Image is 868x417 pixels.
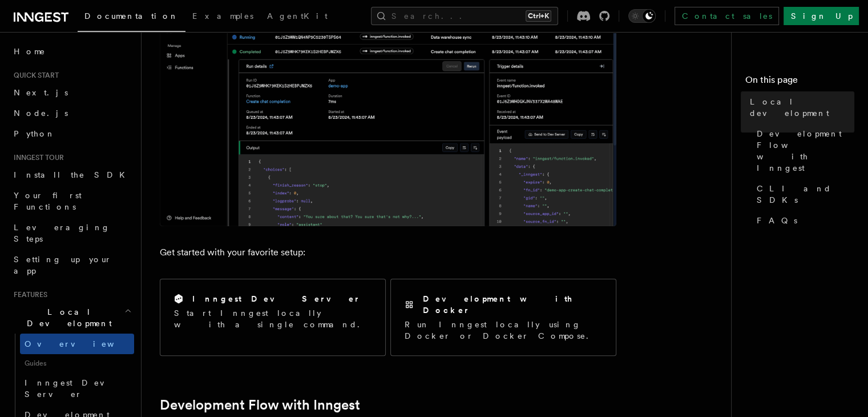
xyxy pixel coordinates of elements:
span: Overview [25,339,142,348]
span: Python [14,129,55,138]
a: Local development [745,91,854,123]
a: Setting up your app [9,249,134,281]
a: Inngest Dev Server [20,372,134,404]
span: Documentation [84,11,179,21]
a: Home [9,41,134,62]
span: Guides [20,354,134,372]
a: Sign Up [784,7,859,25]
span: Home [14,46,46,57]
h2: Inngest Dev Server [192,293,361,304]
span: FAQs [757,215,797,226]
a: AgentKit [260,3,334,31]
a: Next.js [9,82,134,103]
span: Development Flow with Inngest [757,128,854,174]
span: Next.js [14,88,68,97]
kbd: Ctrl+K [526,10,551,22]
span: Local development [750,96,854,119]
span: Setting up your app [14,255,112,275]
span: Leveraging Steps [14,223,110,243]
h2: Development with Docker [423,293,602,316]
button: Toggle dark mode [628,9,656,23]
span: AgentKit [267,11,328,21]
a: Node.js [9,103,134,123]
a: Install the SDK [9,165,134,185]
a: Contact sales [675,7,779,25]
button: Local Development [9,302,134,334]
a: FAQs [752,210,854,231]
a: Examples [185,3,260,31]
button: Search...Ctrl+K [371,7,558,25]
a: Python [9,123,134,144]
a: Development Flow with Inngest [752,123,854,178]
a: Overview [20,334,134,354]
a: Development with DockerRun Inngest locally using Docker or Docker Compose. [390,279,616,356]
a: CLI and SDKs [752,178,854,210]
span: Features [9,290,47,299]
a: Documentation [78,3,185,32]
span: Inngest tour [9,153,64,162]
span: Local Development [9,306,124,329]
span: CLI and SDKs [757,183,854,206]
span: Inngest Dev Server [25,378,122,399]
span: Your first Functions [14,191,82,211]
p: Run Inngest locally using Docker or Docker Compose. [405,319,602,342]
a: Your first Functions [9,185,134,217]
a: Inngest Dev ServerStart Inngest locally with a single command. [160,279,386,356]
span: Examples [192,11,253,21]
p: Get started with your favorite setup: [160,244,616,260]
span: Install the SDK [14,170,132,179]
h4: On this page [745,73,854,91]
a: Leveraging Steps [9,217,134,249]
span: Quick start [9,71,59,80]
span: Node.js [14,109,68,118]
a: Development Flow with Inngest [160,397,360,413]
p: Start Inngest locally with a single command. [174,307,372,330]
